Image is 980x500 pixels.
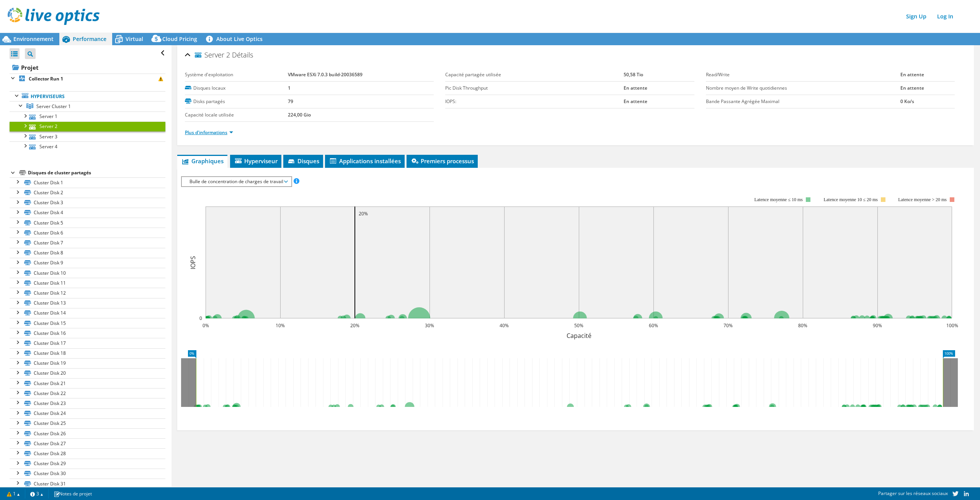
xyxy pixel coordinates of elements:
[900,71,924,78] b: En attente
[10,258,165,268] a: Cluster Disk 9
[10,318,165,328] a: Cluster Disk 15
[10,238,165,248] a: Cluster Disk 7
[624,98,647,105] b: En attente
[445,84,623,92] label: Pic Disk Throughput
[10,388,165,398] a: Cluster Disk 22
[10,348,165,358] a: Cluster Disk 18
[2,489,25,498] a: 1
[10,448,165,458] a: Cluster Disk 28
[185,98,288,105] label: Disks partagés
[10,131,165,141] a: Server 3
[706,71,900,79] label: Read/Write
[10,368,165,378] a: Cluster Disk 20
[10,228,165,238] a: Cluster Disk 6
[13,35,54,43] span: Environnement
[754,197,803,202] text: Latence moyenne ≤ 10 ms
[445,71,623,79] label: Capacité partagée utilisée
[234,157,278,165] span: Hyperviseur
[898,197,947,202] text: Latence moyenne > 20 ms
[287,157,319,165] span: Disques
[10,308,165,318] a: Cluster Disk 14
[288,111,311,118] b: 224,00 Gio
[706,84,900,92] label: Nombre moyen de Write quotidiennes
[232,50,253,59] span: Détails
[10,111,165,121] a: Server 1
[10,328,165,338] a: Cluster Disk 16
[410,157,474,165] span: Premiers processus
[10,218,165,228] a: Cluster Disk 5
[29,75,63,82] b: Collector Run 1
[185,111,288,119] label: Capacité locale utilisée
[185,129,233,136] a: Plus d'informations
[574,322,583,329] text: 50%
[823,197,878,202] text: Latence moyenne 10 ≤ 20 ms
[10,288,165,298] a: Cluster Disk 12
[724,322,733,329] text: 70%
[185,84,288,92] label: Disques locaux
[624,71,643,78] b: 50,58 Tio
[624,85,647,91] b: En attente
[873,322,882,329] text: 90%
[902,11,930,22] a: Sign Up
[798,322,807,329] text: 80%
[900,98,914,105] b: 0 Ko/s
[567,331,591,340] text: Capacité
[25,489,49,498] a: 3
[10,438,165,448] a: Cluster Disk 27
[10,278,165,288] a: Cluster Disk 11
[73,35,106,43] span: Performance
[10,298,165,308] a: Cluster Disk 13
[288,85,291,91] b: 1
[706,98,900,105] label: Bande Passante Agrégée Maximal
[329,157,401,165] span: Applications installées
[10,208,165,218] a: Cluster Disk 4
[649,322,658,329] text: 60%
[10,338,165,348] a: Cluster Disk 17
[10,479,165,489] a: Cluster Disk 31
[445,98,623,105] label: IOPS:
[203,33,268,45] a: About Live Optics
[48,489,97,498] a: Notes de projet
[10,378,165,388] a: Cluster Disk 21
[199,315,202,321] text: 0
[10,268,165,278] a: Cluster Disk 10
[500,322,509,329] text: 40%
[288,71,363,78] b: VMware ESXi 7.0.3 build-20036589
[900,85,924,91] b: En attente
[878,490,948,497] span: Partager sur les réseaux sociaux
[10,408,165,418] a: Cluster Disk 24
[162,35,197,43] span: Cloud Pricing
[10,248,165,258] a: Cluster Disk 8
[10,91,165,101] a: Hyperviseurs
[10,198,165,208] a: Cluster Disk 3
[126,35,143,43] span: Virtual
[181,157,224,165] span: Graphiques
[186,177,287,186] span: Bulle de concentration de charges de travail
[185,71,288,79] label: Système d'exploitation
[425,322,434,329] text: 30%
[28,168,165,177] div: Disques de cluster partagés
[350,322,359,329] text: 20%
[10,74,165,84] a: Collector Run 1
[10,358,165,368] a: Cluster Disk 19
[10,459,165,469] a: Cluster Disk 29
[10,469,165,479] a: Cluster Disk 30
[359,210,368,217] text: 20%
[10,101,165,111] a: Server Cluster 1
[10,177,165,187] a: Cluster Disk 1
[276,322,285,329] text: 10%
[36,103,71,110] span: Server Cluster 1
[10,188,165,198] a: Cluster Disk 2
[195,51,230,59] span: Server 2
[10,121,165,131] a: Server 2
[203,322,209,329] text: 0%
[10,398,165,408] a: Cluster Disk 23
[8,8,100,25] img: live_optics_svg.svg
[288,98,293,105] b: 79
[10,61,165,74] a: Projet
[189,256,197,269] text: IOPS
[933,11,957,22] a: Log In
[10,141,165,151] a: Server 4
[10,418,165,428] a: Cluster Disk 25
[946,322,958,329] text: 100%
